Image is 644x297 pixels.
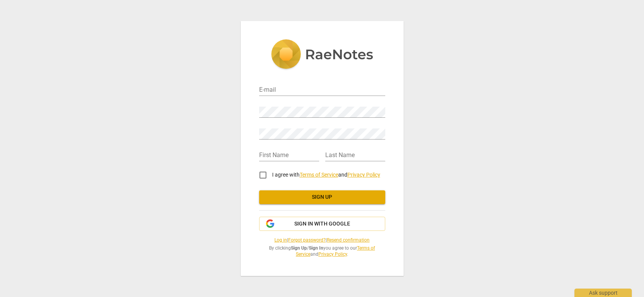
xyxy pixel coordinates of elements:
[259,237,385,243] span: | |
[272,172,380,178] span: I agree with and
[291,245,307,251] b: Sign Up
[347,172,380,178] a: Privacy Policy
[294,220,350,228] span: Sign in with Google
[309,245,323,251] b: Sign In
[271,39,373,71] img: 5ac2273c67554f335776073100b6d88f.svg
[288,237,326,243] a: Forgot password?
[265,193,379,201] span: Sign up
[274,237,287,243] a: Log in
[574,289,632,297] div: Ask support
[300,172,338,178] a: Terms of Service
[318,252,347,257] a: Privacy Policy
[327,237,370,243] a: Resend confirmation
[259,190,385,204] button: Sign up
[259,245,385,258] span: By clicking / you agree to our and .
[259,217,385,231] button: Sign in with Google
